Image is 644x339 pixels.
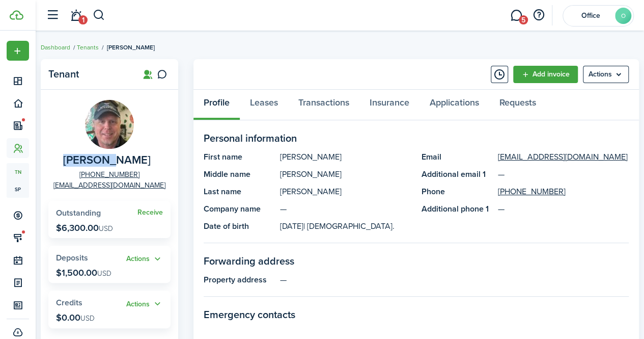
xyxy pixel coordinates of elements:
[48,68,130,80] panel-main-title: Tenant
[204,307,629,322] panel-main-section-title: Emergency contacts
[7,41,29,61] button: Open menu
[288,90,359,120] a: Transactions
[99,223,113,234] span: USD
[43,6,62,25] button: Open sidebar
[280,203,411,215] panel-main-description: —
[66,3,86,29] a: Notifications
[583,66,629,83] menu-btn: Actions
[204,151,275,163] panel-main-title: First name
[359,90,419,120] a: Insurance
[498,151,628,163] a: [EMAIL_ADDRESS][DOMAIN_NAME]
[519,15,528,24] span: 5
[204,186,275,198] panel-main-title: Last name
[240,90,288,120] a: Leases
[56,207,101,219] span: Outstanding
[419,90,489,120] a: Applications
[498,186,566,198] a: [PHONE_NUMBER]
[280,168,411,180] panel-main-description: [PERSON_NAME]
[7,163,29,180] a: tn
[583,66,629,83] button: Open menu
[80,313,95,324] span: USD
[85,100,134,149] img: Jeffrey Neilsen
[56,252,88,264] span: Deposits
[126,298,163,310] button: Open menu
[422,203,493,215] panel-main-title: Additional phone 1
[530,7,547,24] button: Open resource center
[280,220,411,232] panel-main-description: [DATE]
[615,8,631,24] avatar-text: O
[126,298,163,310] button: Actions
[280,186,411,198] panel-main-description: [PERSON_NAME]
[422,151,493,163] panel-main-title: Email
[41,43,70,52] a: Dashboard
[507,3,526,29] a: Messaging
[422,186,493,198] panel-main-title: Phone
[204,220,275,232] panel-main-title: Date of birth
[126,253,163,265] button: Open menu
[422,168,493,180] panel-main-title: Additional email 1
[78,15,88,24] span: 1
[77,43,99,52] a: Tenants
[204,168,275,180] panel-main-title: Middle name
[280,274,629,286] panel-main-description: —
[7,180,29,198] a: sp
[53,180,165,191] a: [EMAIL_ADDRESS][DOMAIN_NAME]
[56,297,82,308] span: Credits
[570,12,611,19] span: Office
[79,169,139,180] a: [PHONE_NUMBER]
[204,131,629,146] panel-main-section-title: Personal information
[489,90,546,120] a: Requests
[204,203,275,215] panel-main-title: Company name
[63,154,151,167] span: Jeffrey Neilsen
[107,43,155,52] span: [PERSON_NAME]
[97,268,111,279] span: USD
[56,268,111,278] p: $1,500.00
[10,10,23,20] img: TenantCloud
[204,253,629,269] panel-main-section-title: Forwarding address
[137,208,163,217] a: Receive
[513,66,578,83] a: Add invoice
[93,7,105,24] button: Search
[204,274,275,286] panel-main-title: Property address
[280,151,411,163] panel-main-description: [PERSON_NAME]
[126,253,163,265] button: Actions
[56,223,113,233] p: $6,300.00
[491,66,508,83] button: Timeline
[303,220,395,232] span: | [DEMOGRAPHIC_DATA].
[56,312,95,323] p: $0.00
